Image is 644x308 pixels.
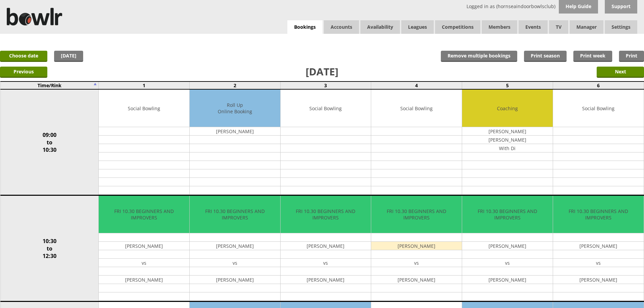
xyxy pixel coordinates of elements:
[190,276,280,284] td: [PERSON_NAME]
[462,90,553,127] td: Coaching
[190,127,280,136] td: [PERSON_NAME]
[99,81,190,89] td: 1
[0,89,99,195] td: 09:00 to 10:30
[190,259,280,267] td: vs
[0,81,99,89] td: Time/Rink
[371,81,462,89] td: 4
[553,276,644,284] td: [PERSON_NAME]
[462,242,553,250] td: [PERSON_NAME]
[519,20,548,34] a: Events
[462,259,553,267] td: vs
[281,276,371,284] td: [PERSON_NAME]
[462,144,553,152] td: With Di
[401,20,434,34] a: Leagues
[281,242,371,250] td: [PERSON_NAME]
[190,242,280,250] td: [PERSON_NAME]
[360,20,400,34] a: Availability
[287,20,323,34] a: Bookings
[462,136,553,144] td: [PERSON_NAME]
[190,196,280,233] td: FRI 10.30 BEGINNERS AND IMPROVERS
[281,196,371,233] td: FRI 10.30 BEGINNERS AND IMPROVERS
[435,20,480,34] a: Competitions
[99,90,189,127] td: Social Bowling
[371,259,462,267] td: vs
[553,90,644,127] td: Social Bowling
[462,127,553,136] td: [PERSON_NAME]
[99,196,189,233] td: FRI 10.30 BEGINNERS AND IMPROVERS
[371,196,462,233] td: FRI 10.30 BEGINNERS AND IMPROVERS
[462,81,553,89] td: 5
[54,51,83,62] a: [DATE]
[281,259,371,267] td: vs
[482,20,517,34] span: Members
[0,195,99,302] td: 10:30 to 12:30
[281,90,371,127] td: Social Bowling
[605,20,637,34] span: Settings
[549,20,568,34] span: TV
[99,242,189,250] td: [PERSON_NAME]
[99,259,189,267] td: vs
[597,67,644,78] input: Next
[462,196,553,233] td: FRI 10.30 BEGINNERS AND IMPROVERS
[441,51,517,62] input: Remove multiple bookings
[371,90,462,127] td: Social Bowling
[553,81,644,89] td: 6
[524,51,567,62] a: Print season
[553,196,644,233] td: FRI 10.30 BEGINNERS AND IMPROVERS
[570,20,603,34] span: Manager
[553,242,644,250] td: [PERSON_NAME]
[324,20,359,34] span: Accounts
[371,276,462,284] td: [PERSON_NAME]
[553,259,644,267] td: vs
[280,81,371,89] td: 3
[189,81,280,89] td: 2
[99,276,189,284] td: [PERSON_NAME]
[573,51,612,62] a: Print week
[619,51,644,62] a: Print
[371,242,462,250] td: [PERSON_NAME]
[190,90,280,127] td: Roll Up Online Booking
[462,276,553,284] td: [PERSON_NAME]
